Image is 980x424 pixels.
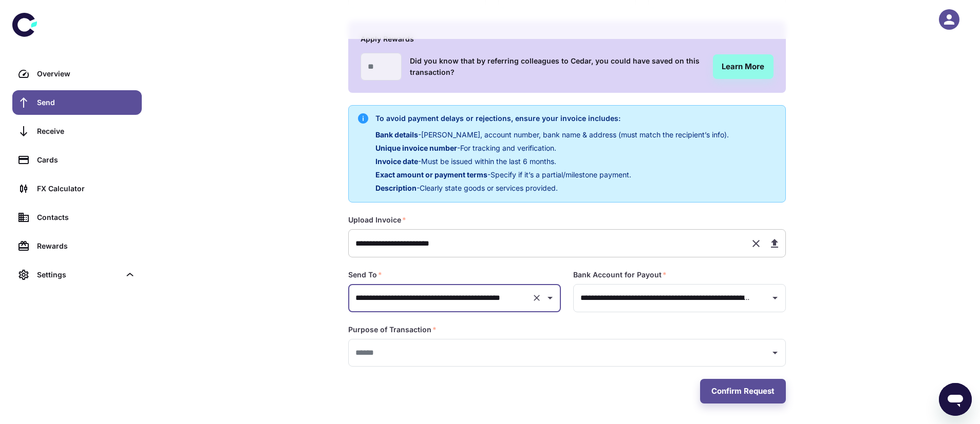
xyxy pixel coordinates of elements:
[12,119,142,144] a: Receive
[375,157,418,166] span: Invoice date
[37,183,136,194] div: FX Calculator
[12,234,142,258] a: Rewards
[375,170,487,179] span: Exact amount or payment terms
[375,156,729,167] p: - Must be issued within the last 6 months.
[37,240,136,252] div: Rewards
[375,184,417,192] span: Description
[37,68,136,79] div: Overview
[12,263,142,287] div: Settings
[348,215,406,225] label: Upload Invoice
[375,169,729,180] p: - Specify if it’s a partial/milestone payment.
[12,176,142,201] a: FX Calculator
[939,383,972,416] iframe: Button to launch messaging window
[713,54,774,79] a: Learn More
[768,346,782,360] button: Open
[12,205,142,230] a: Contacts
[410,55,705,78] h6: Did you know that by referring colleagues to Cedar, you could have saved on this transaction?
[12,90,142,115] a: Send
[37,212,136,223] div: Contacts
[12,62,142,86] a: Overview
[700,379,786,403] button: Confirm Request
[37,154,136,166] div: Cards
[37,126,136,137] div: Receive
[348,325,437,335] label: Purpose of Transaction
[348,270,382,280] label: Send To
[768,291,782,305] button: Open
[375,113,729,124] h6: To avoid payment delays or rejections, ensure your invoice includes:
[375,143,729,154] p: - For tracking and verification.
[530,291,544,305] button: Clear
[12,148,142,172] a: Cards
[375,144,457,152] span: Unique invoice number
[375,130,418,139] span: Bank details
[375,129,729,140] p: - [PERSON_NAME], account number, bank name & address (must match the recipient’s info).
[37,269,120,280] div: Settings
[543,291,557,305] button: Open
[375,183,729,194] p: - Clearly state goods or services provided.
[37,97,136,108] div: Send
[573,270,667,280] label: Bank Account for Payout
